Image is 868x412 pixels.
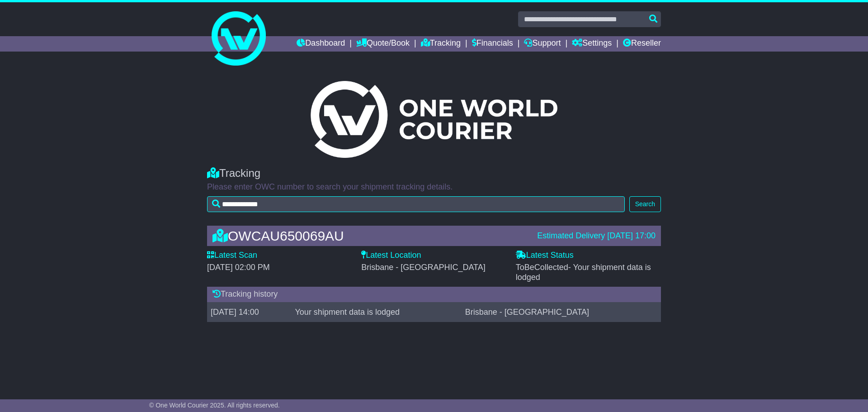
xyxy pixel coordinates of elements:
div: OWCAU650069AU [208,228,533,243]
a: Dashboard [297,36,345,52]
label: Latest Status [516,251,574,260]
button: Search [629,196,661,212]
div: Tracking history [207,287,661,302]
span: - Your shipment data is lodged [516,263,651,282]
span: © One World Courier 2025. All rights reserved. [149,402,280,409]
a: Financials [472,36,513,52]
p: Please enter OWC number to search your shipment tracking details. [207,182,661,192]
img: Light [311,81,557,158]
label: Latest Location [361,251,421,260]
label: Latest Scan [207,251,257,260]
a: Tracking [421,36,461,52]
a: Settings [572,36,612,52]
td: Your shipment data is lodged [292,302,462,322]
span: Brisbane - [GEOGRAPHIC_DATA] [361,263,485,272]
a: Reseller [623,36,661,52]
a: Support [524,36,561,52]
span: [DATE] 02:00 PM [207,263,270,272]
td: Brisbane - [GEOGRAPHIC_DATA] [462,302,661,322]
div: Tracking [207,167,661,180]
div: Estimated Delivery [DATE] 17:00 [537,231,656,241]
td: [DATE] 14:00 [207,302,292,322]
span: ToBeCollected [516,263,651,282]
a: Quote/Book [356,36,410,52]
